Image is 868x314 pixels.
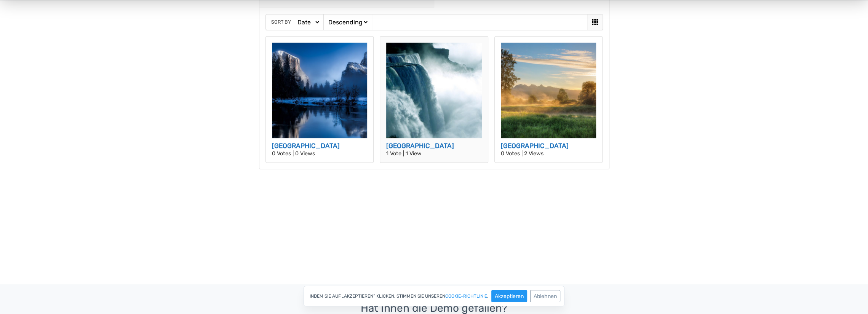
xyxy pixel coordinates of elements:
[380,66,488,193] a: [GEOGRAPHIC_DATA] 1 Vote | 1 View
[491,290,527,302] button: Akzeptieren
[445,293,487,299] font: Cookie-Richtlinie
[445,294,487,298] a: Cookie-Richtlinie
[271,48,291,55] span: Sort by
[386,171,482,181] h3: [GEOGRAPHIC_DATA]
[487,293,488,299] font: .
[501,72,596,168] img: british-columbia-3787200_1920-512x512.jpg
[495,293,524,300] font: Akzeptieren
[265,66,374,193] a: [GEOGRAPHIC_DATA] 0 Votes | 0 Views
[386,181,482,186] p: 1 Vote | 1 View
[310,293,445,299] font: Indem Sie auf „Akzeptieren“ klicken, stimmen Sie unseren
[501,181,596,186] p: 0 Votes | 2 Views
[434,15,609,38] a: Submissions
[494,66,603,193] a: [GEOGRAPHIC_DATA] 0 Votes | 2 Views
[259,16,434,38] a: Participate
[501,171,596,181] h3: [GEOGRAPHIC_DATA]
[386,72,482,168] img: niagara-falls-218591_1920-512x512.jpg
[272,171,368,181] h3: [GEOGRAPHIC_DATA]
[530,290,560,302] button: Ablehnen
[272,181,368,186] p: 0 Votes | 0 Views
[272,72,368,168] img: yellowstone-national-park-1581879_1920-512x512.jpg
[534,293,557,300] font: Ablehnen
